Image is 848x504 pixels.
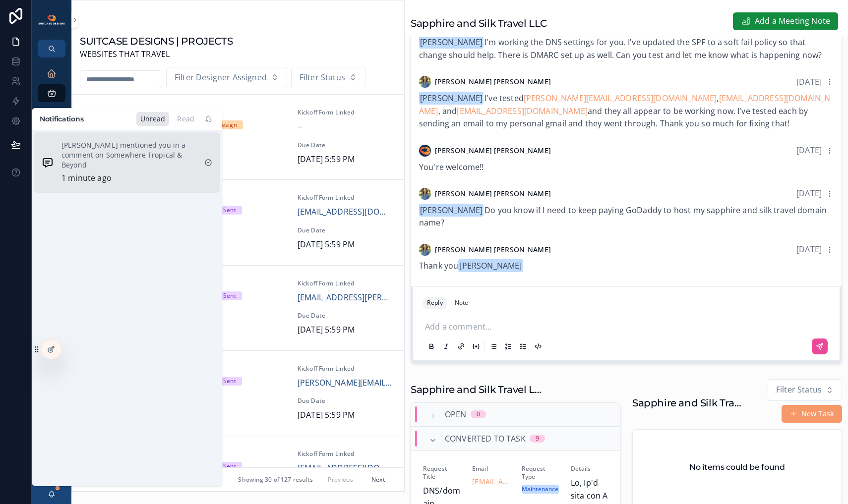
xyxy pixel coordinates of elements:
span: Open [445,408,467,421]
span: Thank you [419,260,524,271]
a: Project NameWanderWolf TravelStatus1st Draft SentKickoff Form Linked[EMAIL_ADDRESS][PERSON_NAME][... [72,265,404,350]
span: Kickoff Form Linked [298,365,392,373]
span: Start Date [191,397,286,405]
span: I've tested , , and and they all appear to be working now. I've tested each by sending an email t... [419,93,830,129]
span: Kickoff Form Linked [298,280,392,287]
h1: Notifications [40,114,83,124]
p: 1 minute ago [61,172,112,185]
span: [DATE] [191,238,286,251]
span: Request Type [522,465,559,481]
span: Due Date [298,397,392,405]
a: [EMAIL_ADDRESS][DOMAIN_NAME] [298,206,392,219]
span: You're welcome!! [419,162,484,172]
button: Add a Meeting Note [733,12,838,30]
div: Read [173,112,198,126]
span: Filter Designer Assigned [175,71,267,84]
button: Next [364,472,392,487]
h1: Sapphire and Silk Travel LLC Tasks [632,396,742,410]
span: -- [298,120,303,133]
a: [PERSON_NAME][EMAIL_ADDRESS][DOMAIN_NAME] [524,93,717,104]
span: Status [191,109,286,116]
img: App logo [38,14,65,25]
span: [DATE] [191,409,286,422]
span: Do you know if I need to keep paying GoDaddy to host my sapphire and silk travel domain name? [419,205,827,228]
button: New Task [782,405,842,423]
span: Request Title [423,465,460,481]
button: Select Button [291,67,365,89]
div: Note [455,299,468,307]
span: [PERSON_NAME] [PERSON_NAME] [435,77,551,87]
h1: Sapphire and Silk Travel LLC [411,16,547,30]
span: Filter Status [300,71,345,84]
span: Due Date [298,141,392,149]
a: Project NameTopos TravelsStatus1st Draft SentKickoff Form Linked[EMAIL_ADDRESS][DOMAIN_NAME]Desig... [72,179,404,265]
span: WEBSITES THAT TRAVEL [80,48,233,61]
div: 9 [536,435,539,443]
span: Details [571,465,608,473]
span: [PERSON_NAME] [PERSON_NAME] [435,146,551,156]
span: Kickoff Form Linked [298,109,392,116]
span: [PERSON_NAME] [PERSON_NAME] [435,245,551,255]
span: [PERSON_NAME] [PERSON_NAME] [435,189,551,199]
h1: Sapphire and Silk Travel LLC Work Requests [411,383,546,396]
span: Filter Status [776,384,822,396]
span: [DATE] 5:59 PM [298,409,392,422]
span: Status [191,280,286,287]
span: [DATE] [796,145,822,156]
div: Maintenance [522,485,558,494]
a: [EMAIL_ADDRESS][DOMAIN_NAME] [298,462,392,475]
span: Converted to Task [445,433,526,446]
div: 0 [477,410,480,418]
button: Select Button [768,379,842,401]
span: Due Date [298,312,392,320]
h2: No items could be found [689,461,785,473]
span: Start Date [191,226,286,234]
span: [DATE] [191,153,286,166]
span: Status [191,365,286,373]
span: [PERSON_NAME] [419,36,484,49]
span: Email [472,465,509,473]
a: [EMAIL_ADDRESS][DOMAIN_NAME] [472,477,509,487]
span: Add a Meeting Note [755,15,830,28]
button: Note [451,297,472,309]
div: scrollable content [32,57,71,254]
span: [DATE] 5:59 PM [298,238,392,251]
span: [PERSON_NAME] [458,259,523,272]
span: [DATE] 5:59 PM [298,324,392,336]
a: Project NameLive Like Yolo Travel LLCStatus1st Draft SentKickoff Form Linked[PERSON_NAME][EMAIL_A... [72,350,404,436]
span: [DATE] 5:59 PM [298,153,392,166]
span: Kickoff Form Linked [298,194,392,202]
a: [EMAIL_ADDRESS][PERSON_NAME][DOMAIN_NAME] [298,291,392,304]
a: [EMAIL_ADDRESS][DOMAIN_NAME] [419,93,830,116]
span: [DATE] [796,188,822,199]
h1: SUITCASE DESIGNS | PROJECTS [80,34,233,48]
img: Notification icon [42,157,54,168]
p: [PERSON_NAME] mentioned you in a comment on Somewhere Tropical & Beyond [61,140,196,170]
span: [DATE] [796,76,822,87]
span: [PERSON_NAME] [419,204,484,217]
span: [PERSON_NAME] [419,92,484,105]
span: Kickoff Form Linked [298,450,392,458]
span: Status [191,450,286,458]
span: Showing 30 of 127 results [238,476,313,484]
span: Due Date [298,226,392,234]
a: [EMAIL_ADDRESS][DOMAIN_NAME] [457,106,587,116]
span: Status [191,194,286,202]
button: Select Button [166,67,287,89]
a: [PERSON_NAME][EMAIL_ADDRESS][DOMAIN_NAME] [298,377,392,390]
span: [DATE] [796,244,822,255]
span: [DATE] [191,324,286,336]
span: Start Date [191,312,286,320]
span: I'm working the DNS settings for you. I've updated the SPF to a soft fail policy so that change s... [419,37,822,60]
a: Project NameWander Travel BoutiqueStatusKickoff DesignKickoff Form Linked--Designer Assigned[PERS... [72,95,404,179]
div: Unread [136,112,170,126]
span: Start Date [191,141,286,149]
button: Reply [423,297,447,309]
